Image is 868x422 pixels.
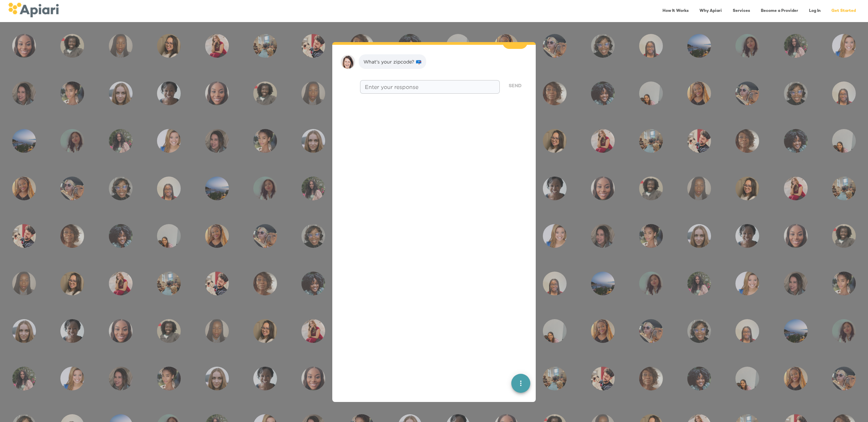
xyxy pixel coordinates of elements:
[511,373,530,392] button: quick menu
[827,4,860,18] a: Get Started
[8,3,59,17] img: logo
[757,4,802,18] a: Become a Provider
[363,58,421,65] div: What's your zipcode? 📪
[340,54,355,69] img: amy.37686e0395c82528988e.png
[658,4,693,18] a: How It Works
[695,4,726,18] a: Why Apiari
[729,4,754,18] a: Services
[805,4,825,18] a: Log In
